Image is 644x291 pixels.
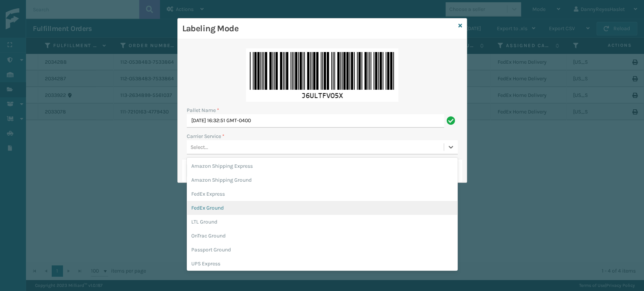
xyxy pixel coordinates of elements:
[187,201,458,215] div: FedEx Ground
[187,215,458,229] div: LTL Ground
[187,257,458,271] div: UPS Express
[187,173,458,187] div: Amazon Shipping Ground
[187,229,458,243] div: OnTrac Ground
[191,143,208,151] div: Select...
[187,187,458,201] div: FedEx Express
[187,159,458,173] div: Amazon Shipping Express
[187,243,458,257] div: Passport Ground
[182,23,455,34] h3: Labeling Mode
[187,106,219,114] label: Pallet Name
[187,132,224,140] label: Carrier Service
[246,48,398,102] img: 8vobVOAAAABklEQVQDAPgxjYHEi48xAAAAAElFTkSuQmCC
